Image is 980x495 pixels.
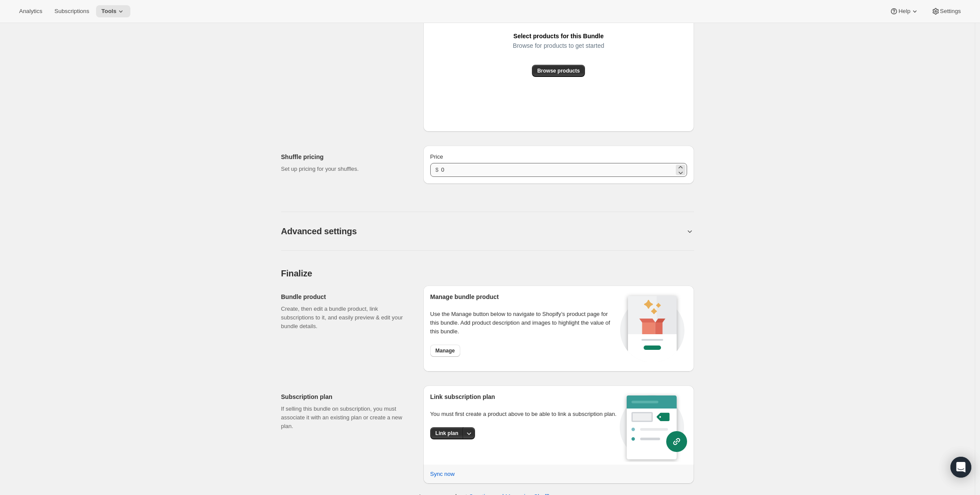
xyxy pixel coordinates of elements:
button: Analytics [14,5,47,17]
button: Settings [926,5,966,17]
span: Price [430,153,443,160]
h2: Bundle product [281,292,409,301]
span: Tools [101,8,116,15]
p: Create, then edit a bundle product, link subscriptions to it, and easily preview & edit your bund... [281,305,409,331]
h2: Subscription plan [281,392,409,401]
span: Select products for this Bundle [513,30,604,42]
p: If selling this bundle on subscription, you must associate it with an existing plan or create a n... [281,405,409,431]
h2: Finalize [281,268,694,279]
p: You must first create a product above to be able to link a subscription plan. [430,410,620,419]
h2: Shuffle pricing [281,153,409,161]
span: $ [435,166,439,173]
button: Advanced settings [281,226,685,236]
button: More actions [463,427,475,439]
button: Tools [96,5,130,17]
span: Help [898,8,910,15]
span: Settings [940,8,961,15]
div: Open Intercom Messenger [950,457,971,478]
h2: Advanced settings [281,226,357,236]
button: Link plan [430,427,464,439]
span: Browse products [537,67,580,74]
button: Help [884,5,924,17]
span: Manage [435,347,455,354]
button: Browse products [532,65,585,77]
input: 10.00 [441,163,674,177]
span: Sync now [430,470,455,478]
p: Use the Manage button below to navigate to Shopify’s product page for this bundle. Add product de... [430,310,618,336]
button: Manage [430,345,460,357]
span: Subscriptions [54,8,89,15]
span: Browse for products to get started [513,40,604,52]
h2: Link subscription plan [430,392,620,401]
p: Set up pricing for your shuffles. [281,165,409,173]
h2: Manage bundle product [430,292,618,301]
span: Link plan [435,430,458,437]
button: Subscriptions [49,5,94,17]
span: Analytics [19,8,42,15]
button: Sync now [425,467,460,481]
